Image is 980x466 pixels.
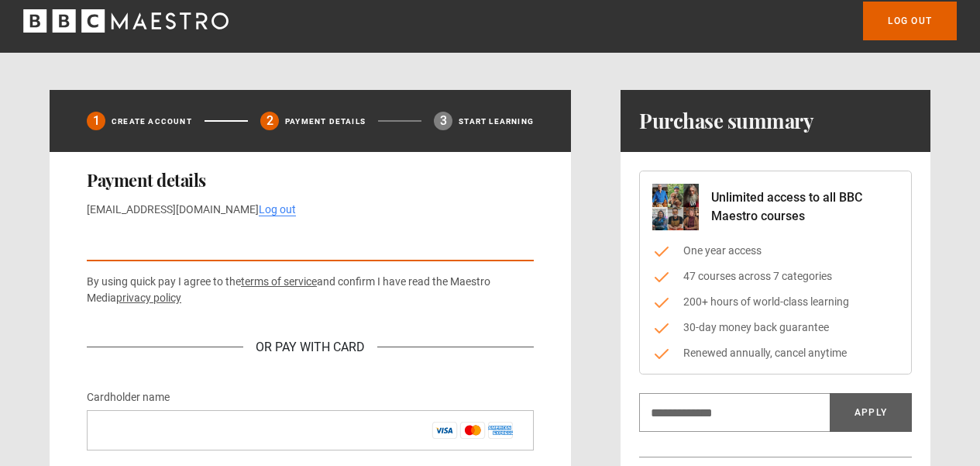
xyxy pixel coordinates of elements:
[243,338,377,357] div: Or Pay With Card
[87,230,534,261] iframe: Secure payment button frame
[711,188,899,226] p: Unlimited access to all BBC Maestro courses
[87,202,534,218] p: [EMAIL_ADDRESS][DOMAIN_NAME]
[652,268,899,285] li: 47 courses across 7 categories
[87,274,534,306] p: By using quick pay I agree to the and confirm I have read the Maestro Media
[459,116,534,127] p: Start learning
[87,112,105,130] div: 1
[112,116,192,127] p: Create Account
[259,203,296,216] a: Log out
[260,112,279,130] div: 2
[863,2,957,40] a: Log out
[241,275,317,288] a: terms of service
[652,294,899,310] li: 200+ hours of world-class learning
[285,116,366,127] p: Payment details
[830,393,912,432] button: Apply
[652,345,899,361] li: Renewed annually, cancel anytime
[87,171,534,189] h2: Payment details
[639,109,813,133] h1: Purchase summary
[87,388,170,407] label: Cardholder name
[652,319,899,336] li: 30-day money back guarantee
[116,292,181,304] a: privacy policy
[434,112,452,130] div: 3
[23,9,229,33] svg: BBC Maestro
[652,243,899,259] li: One year access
